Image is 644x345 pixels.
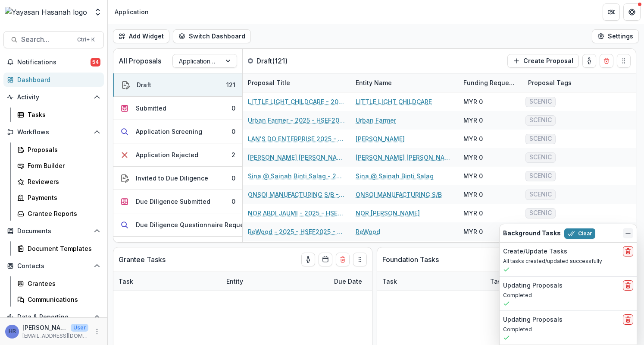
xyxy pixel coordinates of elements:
div: Document Templates [28,244,97,253]
div: Proposal Title [243,73,350,92]
div: 121 [226,80,235,89]
div: Grantees [28,279,97,288]
button: Open Workflows [3,125,104,139]
button: Due Diligence Questionnaire Requested0 [113,213,242,237]
p: All Proposals [119,56,161,66]
button: delete [623,314,633,325]
div: Hanis Anissa binti Abd Rafar [9,329,16,334]
div: Funding Requested [458,73,523,92]
button: Switch Dashboard [173,29,251,43]
button: Application Screening0 [113,120,242,143]
div: 0 [231,174,235,183]
div: Proposal Title [243,78,295,87]
div: Payments [28,193,97,202]
div: Dashboard [17,75,97,84]
a: NOR [PERSON_NAME] [356,209,420,218]
a: Sina @ Sainah Binti Salag [356,171,434,180]
a: ONSOI MANUFACTURING S/B - 2025 - HSEF2025 - SCENIC [248,190,345,199]
div: 0 [231,197,235,206]
div: MYR 0 [463,134,483,143]
button: Open entity switcher [92,3,104,21]
span: SCENIC [529,154,552,161]
div: Due Diligence Submitted [136,197,210,206]
p: Foundation Tasks [382,254,439,265]
button: Create Proposal [507,54,579,68]
div: Funding Requested [458,78,523,87]
p: All tasks created/updated successfully [503,257,633,265]
div: MYR 0 [463,209,483,218]
span: 54 [91,58,100,66]
span: SCENIC [529,98,552,105]
span: Documents [17,228,90,235]
div: 0 [231,104,235,113]
div: MYR 0 [463,153,483,162]
a: Grantee Reports [14,206,104,221]
button: Search... [3,31,104,48]
a: NOR ABDI JAUMI - 2025 - HSEF2025 - SCENIC [248,209,345,218]
div: Communications [28,295,97,304]
div: Form Builder [28,161,97,170]
button: Clear [564,228,595,239]
p: Completed [503,326,633,333]
a: Urban Farmer [356,116,396,125]
h2: Updating Proposals [503,282,563,289]
h2: Updating Proposals [503,316,563,323]
div: Entity Name [350,73,458,92]
span: SCENIC [529,135,552,142]
a: ONSOI MANUFACTURING S/B [356,190,442,199]
div: MYR 0 [463,97,483,106]
div: Proposal Tags [523,73,631,92]
img: Yayasan Hasanah logo [5,7,87,17]
a: [PERSON_NAME] [PERSON_NAME] - 2025 - HSEF2025 - SCENIC [248,153,345,162]
div: Proposals [28,145,97,154]
a: Sina @ Sainah Binti Salag - 2025 - HSEF2025 - SCENIC [248,171,345,180]
button: Open Data & Reporting [3,310,104,324]
div: Entity Name [350,78,397,87]
button: Open Contacts [3,259,104,273]
button: Due Diligence Submitted0 [113,190,242,213]
button: Get Help [623,3,641,21]
a: LITTLE LIGHT CHILDCARE [356,97,432,106]
a: LAN'S DO ENTERPRISE 2025 - HSEF2025 - SCENIC [248,134,345,143]
p: Completed [503,291,633,299]
a: Grantees [14,276,104,291]
a: Payments [14,190,104,205]
span: Contacts [17,263,90,270]
button: Invited to Due Diligence0 [113,167,242,190]
div: MYR 0 [463,116,483,125]
button: Delete card [600,54,613,68]
div: MYR 0 [463,171,483,180]
span: Data & Reporting [17,313,90,321]
button: Open Activity [3,90,104,104]
div: Application Rejected [136,150,198,159]
button: toggle-assigned-to-me [582,54,596,68]
button: delete [623,280,633,291]
div: Application Screening [136,127,202,136]
p: Draft ( 121 ) [256,56,321,66]
span: SCENIC [529,191,552,198]
p: [PERSON_NAME] [22,323,67,332]
span: Search... [21,35,72,44]
button: Drag [617,54,631,68]
span: Notifications [17,59,91,66]
a: LITTLE LIGHT CHILDCARE - 2025 - HSEF2025 - SCENIC [248,97,345,106]
a: [PERSON_NAME] [356,134,405,143]
button: Dismiss [623,228,633,238]
h2: Background Tasks [503,230,561,237]
div: 2 [231,150,235,159]
div: MYR 0 [463,190,483,199]
button: Add Widget [113,29,169,43]
a: Dashboard [3,73,104,87]
button: Partners [603,3,620,21]
button: Drag [353,253,367,266]
p: User [71,324,88,332]
a: Communications [14,292,104,307]
div: Draft [137,80,151,89]
button: Delete card [336,253,350,266]
div: 0 [231,127,235,136]
div: MYR 0 [463,227,483,236]
button: Notifications54 [3,55,104,69]
a: Form Builder [14,158,104,173]
div: Tasks [28,110,97,119]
